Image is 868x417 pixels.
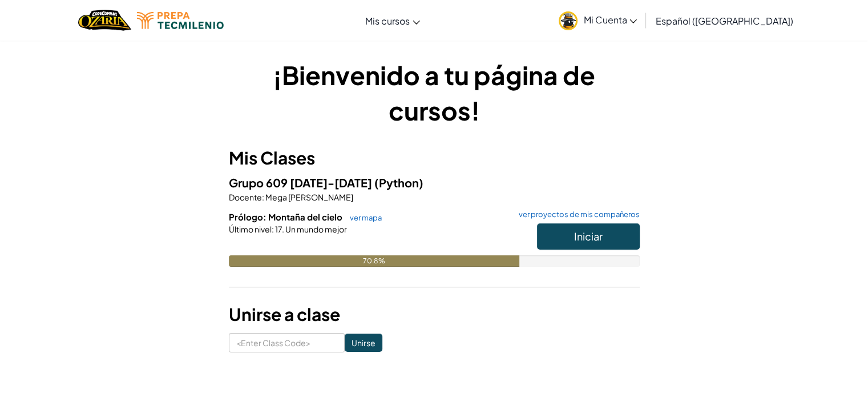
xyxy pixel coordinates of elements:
span: Español ([GEOGRAPHIC_DATA]) [655,15,793,27]
a: ver proyectos de mis compañeros [513,211,640,218]
img: Home [78,9,131,32]
a: Mis cursos [360,5,426,36]
span: Iniciar [574,230,603,243]
h1: ¡Bienvenido a tu página de cursos! [229,57,640,128]
span: (Python) [374,175,423,190]
img: avatar [559,11,578,30]
span: : [262,192,264,202]
span: Un mundo mejor [284,224,347,234]
span: Mis cursos [365,15,410,27]
span: Mega [PERSON_NAME] [264,192,353,202]
img: Tecmilenio logo [137,12,224,29]
input: Unirse [345,334,382,352]
span: 17. [274,224,284,234]
button: Iniciar [537,223,640,250]
span: Grupo 609 [DATE]-[DATE] [229,175,374,190]
span: Docente [229,192,262,202]
a: Español ([GEOGRAPHIC_DATA]) [649,5,798,36]
a: Ozaria by CodeCombat logo [78,9,131,32]
input: <Enter Class Code> [229,333,345,352]
div: 70.8% [229,255,520,267]
h3: Mis Clases [229,145,640,171]
h3: Unirse a clase [229,302,640,327]
span: : [272,224,274,234]
span: Último nivel [229,224,272,234]
span: Mi Cuenta [583,14,637,26]
span: Prólogo: Montaña del cielo [229,211,344,222]
a: Mi Cuenta [553,2,643,38]
a: ver mapa [344,213,382,222]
